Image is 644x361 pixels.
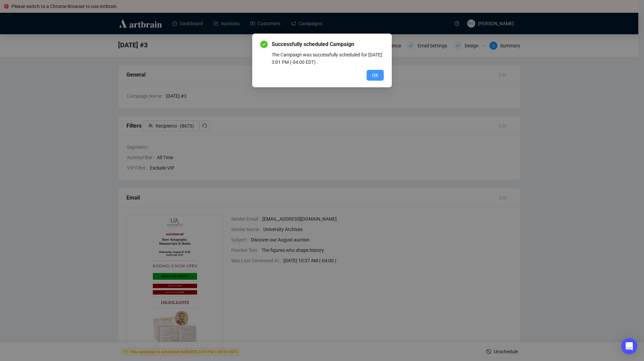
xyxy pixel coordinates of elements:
span: Successfully scheduled Campaign [272,40,384,48]
button: OK [367,70,384,81]
span: check-circle [260,41,268,48]
span: OK [372,72,378,79]
div: The Campaign was successfully scheduled for [DATE] 3:01 PM (-04:00 EDT) . [272,51,384,66]
div: Open Intercom Messenger [621,338,637,354]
